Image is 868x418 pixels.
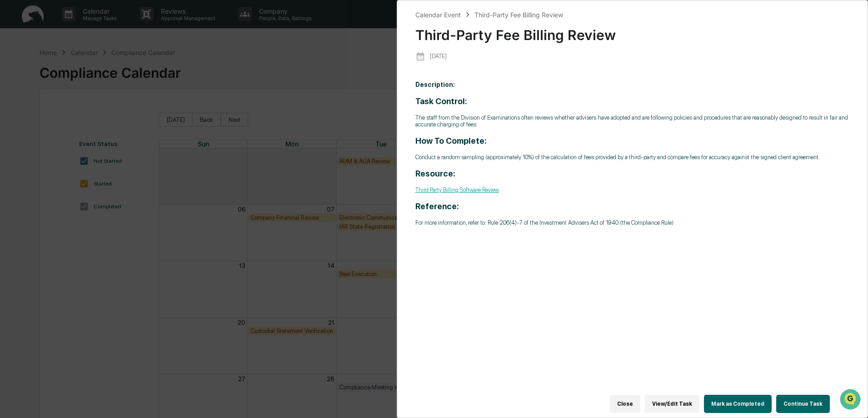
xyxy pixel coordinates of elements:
span: Data Lookup [18,132,57,141]
div: 🗄️ [66,116,73,123]
p: Conduct a random sampling (approximately 10%) of the calculation of fees provided by a third-part... [415,154,849,161]
b: Description: [415,81,455,88]
a: 🗄️Attestations [62,111,116,127]
strong: Resource: [415,169,455,178]
span: Pylon [90,154,110,161]
button: Start new chat [155,72,165,83]
p: How can we help? [9,19,165,34]
div: Third-Party Fee Billing Review [415,20,849,43]
div: 🖐️ [9,116,16,123]
span: Attestations [75,115,113,124]
div: 🔎 [9,133,16,140]
strong: How To Complete: [415,136,487,146]
p: For more information, refer to: Rule 206(4)-7 of the Investment Advisers Act of 1940 (the Complia... [415,219,849,226]
strong: Task Control: [415,96,467,106]
a: 🖐️Preclearance [5,111,62,127]
div: Calendar Event [415,11,461,19]
div: We're available if you need us! [31,79,115,86]
div: Third-Party Fee Billing Review [474,11,563,19]
p: The staff from the Division of Examinations often reviews whether advisers have adopted and are f... [415,114,849,128]
button: Close [610,395,640,413]
a: 🔎Data Lookup [5,128,61,145]
p: [DATE] [430,53,447,60]
span: Preclearance [18,115,59,124]
strong: Reference: [415,201,459,211]
button: Mark as Completed [704,395,772,413]
iframe: Open customer support [839,388,863,413]
button: View/Edit Task [645,395,699,413]
button: Continue Task [776,395,830,413]
div: Start new chat [31,70,149,79]
img: 1746055101610-c473b297-6a78-478c-a979-82029cc54cd1 [9,70,25,86]
a: Powered byPylon [64,154,110,161]
a: Third Party Billing Software Review [415,186,499,193]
